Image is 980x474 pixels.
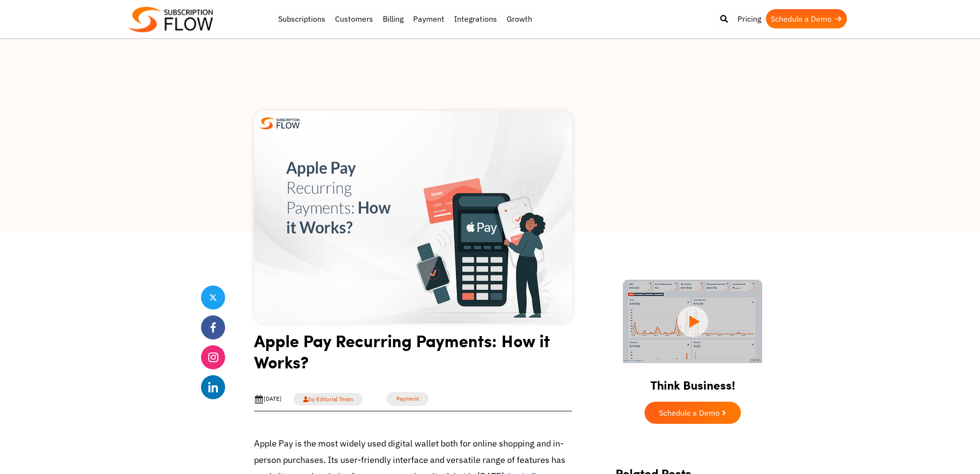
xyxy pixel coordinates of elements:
a: Payment [408,9,449,28]
a: Subscriptions [273,9,330,28]
span: Schedule a Demo [659,409,720,417]
a: Payment [387,392,429,406]
a: Billing [378,9,408,28]
h1: Apple Pay Recurring Payments: How it Works? [254,330,572,379]
a: Integrations [449,9,502,28]
a: Schedule a Demo [766,9,847,28]
a: Customers [330,9,378,28]
img: Apple Pay Recurring Payments: How it Works? [254,111,572,323]
img: intro video [623,280,762,363]
a: by Editorial Team [294,393,362,406]
a: Growth [502,9,537,28]
a: Pricing [733,9,766,28]
img: Subscriptionflow [129,7,213,32]
div: [DATE] [254,394,282,404]
h2: Think Business! [606,366,779,397]
a: Schedule a Demo [644,402,741,424]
